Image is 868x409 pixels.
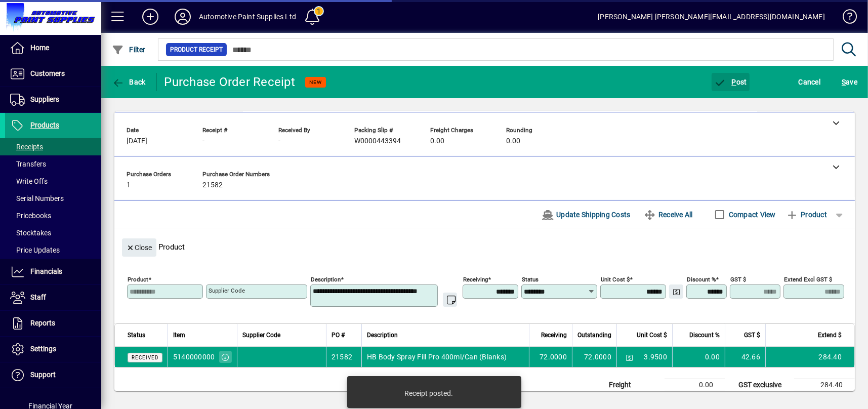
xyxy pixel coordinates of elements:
a: Staff [5,285,101,310]
a: Suppliers [5,87,101,112]
span: Close [126,239,152,256]
span: 21582 [202,181,223,189]
span: Cancel [799,74,821,90]
span: Financials [30,267,62,275]
span: Receiving [541,330,567,341]
mat-label: Status [522,276,539,283]
div: Purchase Order Receipt [164,74,296,90]
a: Support [5,362,101,388]
span: Write Offs [10,177,48,185]
span: Product Receipt [170,45,223,55]
td: 284.40 [794,379,855,391]
div: Receipt posted. [405,388,453,398]
mat-label: Product [128,276,148,283]
span: Suppliers [30,95,59,103]
a: Financials [5,259,101,284]
span: Extend $ [818,330,842,341]
mat-label: Supplier Code [209,287,245,294]
a: Transfers [5,155,101,173]
span: Transfers [10,160,46,168]
td: 0.00 [672,347,725,367]
a: Reports [5,311,101,336]
button: Product [781,206,832,224]
td: 21582 [326,347,361,367]
mat-label: Discount % [687,276,716,283]
a: Price Updates [5,241,101,259]
a: Serial Numbers [5,190,101,207]
span: W0000443394 [354,137,401,145]
span: GST $ [744,330,760,341]
button: Close [122,238,156,257]
span: Products [30,121,59,129]
span: ave [842,74,857,90]
span: Product [786,207,827,223]
td: 0.00 [665,379,725,391]
span: 72.0000 [540,352,567,362]
span: Discount % [689,330,720,341]
span: Serial Numbers [10,194,64,202]
span: Stocktakes [10,229,51,237]
span: 0.00 [430,137,444,145]
div: Automotive Paint Supplies Ltd [199,9,296,25]
button: Filter [109,40,148,59]
button: Update Shipping Costs [538,206,635,224]
mat-label: Extend excl GST $ [784,276,832,283]
span: Receive All [644,207,693,223]
td: Freight [604,379,665,391]
span: PO # [332,330,345,341]
span: Customers [30,69,65,77]
span: P [732,78,736,86]
a: Stocktakes [5,224,101,241]
span: Support [30,371,56,379]
button: Change Price Levels [669,284,683,299]
span: Back [112,78,146,86]
label: Compact View [727,210,776,220]
div: 5140000000 [173,352,215,362]
span: Outstanding [577,330,611,341]
span: Pricebooks [10,212,51,220]
mat-label: GST $ [730,276,746,283]
span: Home [30,44,49,52]
button: Receive All [640,206,697,224]
button: Add [134,8,167,26]
td: 284.40 [765,347,854,367]
span: Supplier Code [242,330,280,341]
span: 1 [127,181,131,189]
a: Pricebooks [5,207,101,224]
a: Write Offs [5,173,101,190]
span: Item [173,330,185,341]
span: Status [128,330,145,341]
mat-label: Receiving [463,276,488,283]
span: Filter [112,46,146,54]
app-page-header-button: Close [119,242,159,252]
td: GST exclusive [733,379,794,391]
span: 3.9500 [644,352,668,362]
button: Change Price Levels [622,350,636,364]
span: Received [132,355,158,360]
span: Price Updates [10,246,60,254]
div: Product [114,228,855,259]
button: Cancel [796,73,823,91]
span: Receipts [10,143,43,151]
a: Knowledge Base [835,2,855,35]
span: - [278,137,280,145]
span: Settings [30,345,56,353]
mat-label: Description [311,276,341,283]
a: Settings [5,337,101,362]
td: 42.66 [725,347,765,367]
button: Profile [167,8,199,26]
button: Back [109,73,148,91]
button: Post [712,73,750,91]
span: Unit Cost $ [637,330,667,341]
span: 0.00 [506,137,520,145]
div: [PERSON_NAME] [PERSON_NAME][EMAIL_ADDRESS][DOMAIN_NAME] [598,9,825,25]
td: HB Body Spray Fill Pro 400ml/Can (Blanks) [361,347,529,367]
span: Reports [30,319,55,327]
span: S [842,78,846,86]
a: Customers [5,61,101,87]
mat-label: Unit Cost $ [601,276,630,283]
span: Update Shipping Costs [542,207,631,223]
app-page-header-button: Back [101,73,157,91]
span: [DATE] [127,137,147,145]
span: ost [714,78,747,86]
